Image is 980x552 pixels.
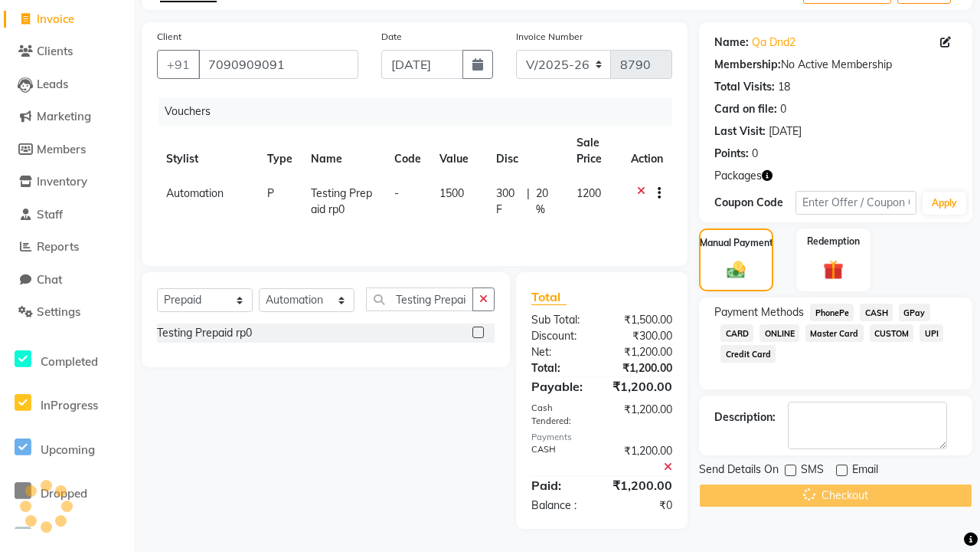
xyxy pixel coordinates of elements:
[920,324,943,342] span: UPI
[602,312,684,328] div: ₹1,500.00
[520,498,602,514] div: Balance :
[4,238,130,256] a: Reports
[4,173,130,191] a: Inventory
[602,344,684,360] div: ₹1,200.00
[602,402,684,428] div: ₹1,200.00
[41,442,95,457] span: Upcoming
[601,377,684,396] div: ₹1,200.00
[4,76,130,94] a: Leads
[714,57,781,73] div: Membership:
[158,97,684,126] div: Vouchers
[714,123,766,140] div: Last Visit:
[602,498,684,514] div: ₹0
[714,146,749,162] div: Points:
[37,272,62,287] span: Chat
[37,304,80,319] span: Settings
[37,207,63,222] span: Staff
[520,476,602,495] div: Paid:
[527,186,530,218] span: |
[37,239,79,254] span: Reports
[778,79,790,95] div: 18
[385,126,430,176] th: Code
[602,328,684,344] div: ₹300.00
[810,304,854,321] span: PhonePe
[520,443,602,475] div: CASH
[520,402,602,428] div: Cash Tendered:
[700,236,773,250] label: Manual Payment
[157,325,252,341] div: Testing Prepaid rp0
[157,30,181,44] label: Client
[41,354,98,369] span: Completed
[516,30,583,44] label: Invoice Number
[439,186,464,200] span: 1500
[752,34,795,51] a: Qa Dnd2
[870,324,914,342] span: CUSTOM
[780,101,786,117] div: 0
[166,186,224,200] span: Automation
[4,271,130,289] a: Chat
[4,11,130,28] a: Invoice
[4,141,130,159] a: Members
[795,191,916,215] input: Enter Offer / Coupon Code
[714,34,749,51] div: Name:
[366,287,473,311] input: Search
[4,43,130,61] a: Clients
[536,186,558,218] span: 20 %
[37,174,87,189] span: Inventory
[714,101,777,117] div: Card on file:
[714,168,762,184] span: Packages
[311,186,372,216] span: Testing Prepaid rp0
[714,195,795,211] div: Coupon Code
[622,126,672,176] th: Action
[817,258,849,282] img: _gift.svg
[714,57,957,73] div: No Active Membership
[520,344,602,360] div: Net:
[4,206,130,224] a: Staff
[769,123,802,140] div: [DATE]
[520,328,602,344] div: Discount:
[37,44,73,58] span: Clients
[577,186,601,200] span: 1200
[4,108,130,126] a: Marketing
[37,142,86,156] span: Members
[720,345,776,363] span: Credit Card
[487,126,567,176] th: Disc
[714,79,775,95] div: Total Visits:
[258,126,302,176] th: Type
[807,235,860,248] label: Redemption
[394,186,399,200] span: -
[567,126,622,176] th: Sale Price
[37,109,91,123] span: Marketing
[601,476,684,495] div: ₹1,200.00
[699,462,779,481] span: Send Details On
[4,304,130,321] a: Settings
[520,377,602,396] div: Payable:
[41,398,98,412] span: InProgress
[381,30,402,44] label: Date
[157,126,258,176] th: Stylist
[496,186,521,218] span: 300 F
[752,146,758,162] div: 0
[430,126,487,176] th: Value
[714,409,776,426] div: Description:
[721,259,751,281] img: _cash.svg
[801,462,824,481] span: SMS
[759,324,799,342] span: ONLINE
[302,126,385,176] th: Name
[198,50,358,79] input: Search by Name/Mobile/Email/Code
[720,324,753,342] span: CARD
[805,324,864,342] span: Master Card
[531,289,567,305] span: Total
[602,360,684,376] div: ₹1,200.00
[602,443,684,475] div: ₹1,200.00
[520,312,602,328] div: Sub Total:
[531,431,673,444] div: Payments
[852,462,878,481] span: Email
[258,176,302,227] td: P
[520,360,602,376] div: Total:
[860,304,893,321] span: CASH
[714,304,804,320] span: Payment Methods
[923,192,966,215] button: Apply
[157,50,200,79] button: +91
[899,304,930,321] span: GPay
